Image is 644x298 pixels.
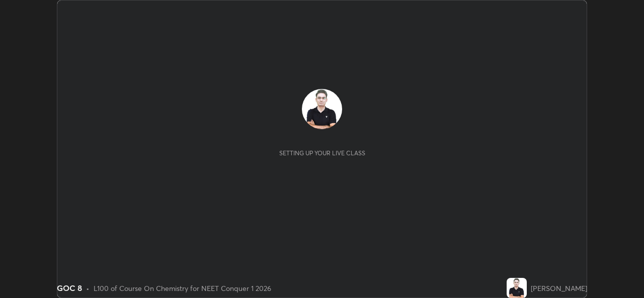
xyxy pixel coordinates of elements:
[302,89,342,129] img: 07289581f5164c24b1d22cb8169adb0f.jpg
[94,283,271,293] div: L100 of Course On Chemistry for NEET Conquer 1 2026
[57,282,82,294] div: GOC 8
[507,278,527,298] img: 07289581f5164c24b1d22cb8169adb0f.jpg
[279,149,365,157] div: Setting up your live class
[531,283,587,293] div: [PERSON_NAME]
[86,283,90,293] div: •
